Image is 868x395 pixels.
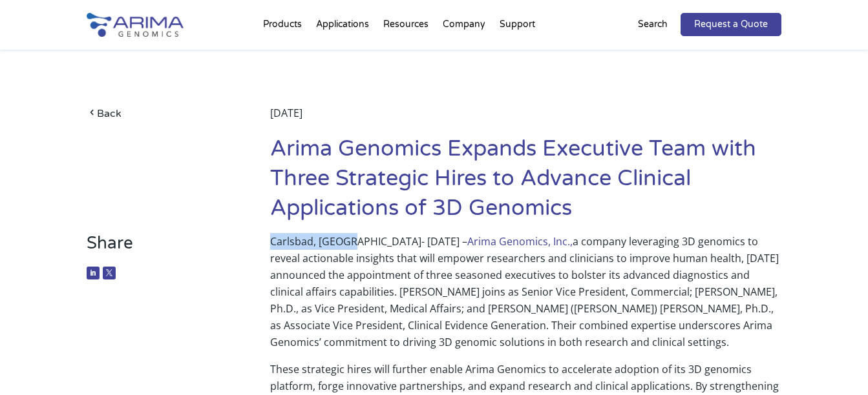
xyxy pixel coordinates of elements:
[87,105,231,122] a: Back
[467,234,573,248] a: Arima Genomics, Inc.,
[638,16,668,33] p: Search
[270,134,781,233] h1: Arima Genomics Expands Executive Team with Three Strategic Hires to Advance Clinical Applications...
[87,13,184,37] img: Arima-Genomics-logo
[87,233,231,263] h3: Share
[270,105,781,134] div: [DATE]
[270,233,781,361] p: Carlsbad, [GEOGRAPHIC_DATA]- [DATE] – a company leveraging 3D genomics to reveal actionable insig...
[681,13,781,36] a: Request a Quote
